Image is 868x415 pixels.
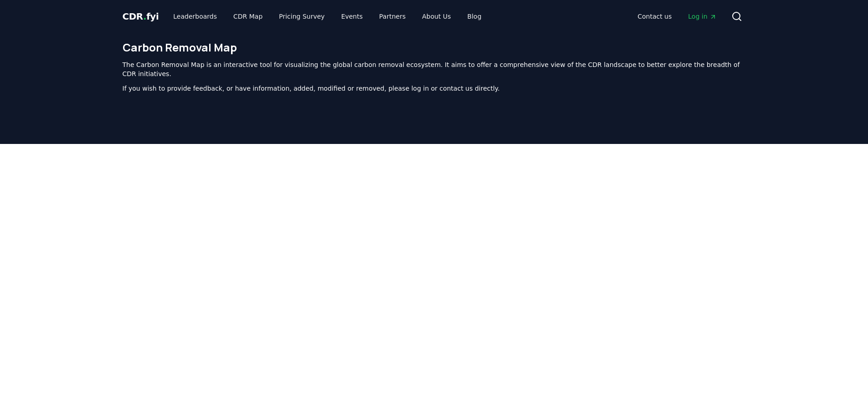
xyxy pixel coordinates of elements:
[123,11,159,22] span: CDR fyi
[415,8,458,25] a: About Us
[630,8,724,25] nav: Main
[123,60,746,78] p: The Carbon Removal Map is an interactive tool for visualizing the global carbon removal ecosystem...
[272,8,332,25] a: Pricing Survey
[123,84,746,93] p: If you wish to provide feedback, or have information, added, modified or removed, please log in o...
[166,8,224,25] a: Leaderboards
[143,11,146,22] span: .
[460,8,489,25] a: Blog
[226,8,270,25] a: CDR Map
[166,8,488,25] nav: Main
[681,8,724,25] a: Log in
[372,8,413,25] a: Partners
[688,12,716,21] span: Log in
[334,8,370,25] a: Events
[630,8,679,25] a: Contact us
[123,40,746,55] h1: Carbon Removal Map
[123,10,159,23] a: CDR.fyi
